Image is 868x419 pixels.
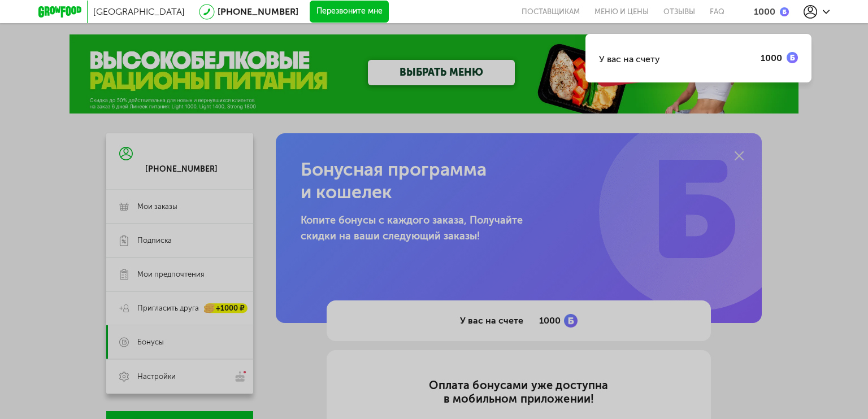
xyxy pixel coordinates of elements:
[310,1,389,23] button: Перезвоните мне
[754,6,775,17] div: 1000
[218,6,298,17] a: [PHONE_NUMBER]
[780,7,789,16] img: bonus_b.cdccf46.png
[599,54,660,64] div: У вас на счету
[93,6,185,17] span: [GEOGRAPHIC_DATA]
[761,53,782,63] div: 1000
[787,52,798,63] img: bonus_b.cdccf46.png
